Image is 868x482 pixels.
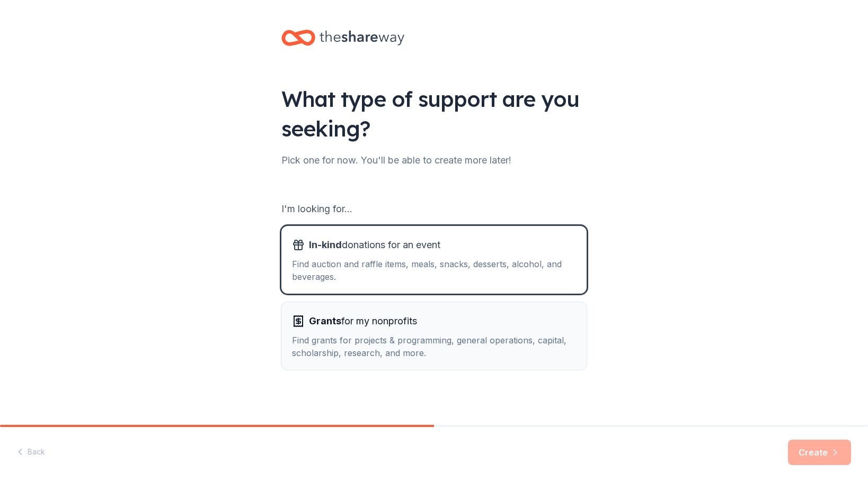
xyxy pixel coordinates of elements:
span: for my nonprofits [309,313,417,330]
span: Grants [309,315,341,326]
div: Pick one for now. You'll be able to create more later! [281,152,587,169]
span: In-kind [309,239,342,250]
div: I'm looking for... [281,201,587,217]
span: donations for an event [309,237,440,253]
button: In-kinddonations for an eventFind auction and raffle items, meals, snacks, desserts, alcohol, and... [281,226,587,294]
div: What type of support are you seeking? [281,84,587,143]
div: Find grants for projects & programming, general operations, capital, scholarship, research, and m... [292,334,576,359]
button: Grantsfor my nonprofitsFind grants for projects & programming, general operations, capital, schol... [281,302,587,370]
div: Find auction and raffle items, meals, snacks, desserts, alcohol, and beverages. [292,258,576,283]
